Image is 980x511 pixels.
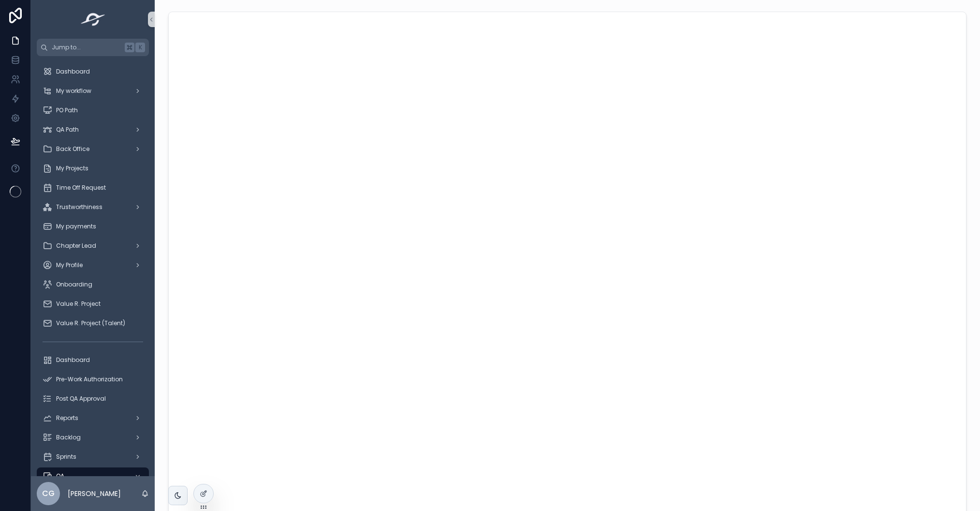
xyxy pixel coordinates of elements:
[56,376,123,383] span: Pre-Work Authorization
[56,203,102,211] span: Trustworthiness
[37,429,149,446] a: Backlog
[37,198,149,216] a: Trustworthiness
[37,160,149,177] a: My Projects
[78,12,108,27] img: App logo
[42,488,55,499] span: Cg
[37,39,149,56] button: Jump to...K
[56,68,90,75] span: Dashboard
[56,242,96,250] span: Chapter Lead
[37,371,149,388] a: Pre-Work Authorization
[136,44,144,51] span: K
[37,315,149,332] a: Value R. Project (Talent)
[37,218,149,235] a: My payments
[37,295,149,313] a: Value R. Project
[56,300,101,308] span: Value R. Project
[56,145,89,153] span: Back Office
[37,409,149,427] a: Reports
[56,184,106,192] span: Time Off Request
[37,102,149,119] a: PO Path
[56,106,78,114] span: PO Path
[37,351,149,369] a: Dashboard
[52,44,121,51] span: Jump to...
[37,63,149,80] a: Dashboard
[37,390,149,407] a: Post QA Approval
[56,453,76,461] span: Sprints
[56,126,79,134] span: QA Path
[37,121,149,138] a: QA Path
[56,281,92,288] span: Onboarding
[37,179,149,196] a: Time Off Request
[56,434,81,441] span: Backlog
[56,261,83,269] span: My Profile
[56,87,91,95] span: My workflow
[56,356,90,364] span: Dashboard
[56,414,78,422] span: Reports
[37,237,149,255] a: Chapter Lead
[37,276,149,293] a: Onboarding
[37,256,149,274] a: My Profile
[56,319,125,327] span: Value R. Project (Talent)
[56,165,88,172] span: My Projects
[37,140,149,158] a: Back Office
[56,223,96,230] span: My payments
[31,56,155,476] div: scrollable content
[68,489,121,498] p: [PERSON_NAME]
[56,395,106,403] span: Post QA Approval
[37,82,149,100] a: My workflow
[37,448,149,466] a: Sprints
[56,472,64,480] span: QA
[37,467,149,485] a: QA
